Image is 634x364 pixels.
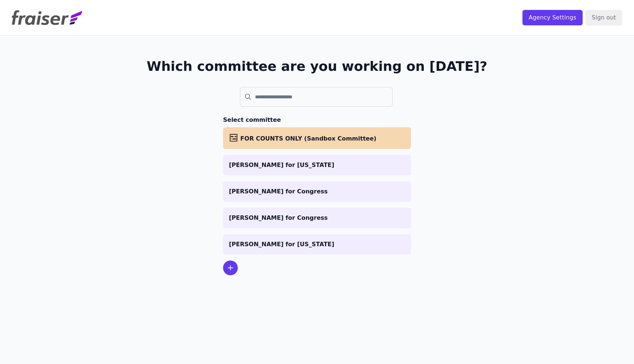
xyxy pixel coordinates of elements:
a: [PERSON_NAME] for [US_STATE] [223,234,411,255]
input: Agency Settings [522,10,583,25]
a: [PERSON_NAME] for Congress [223,208,411,228]
a: [PERSON_NAME] for Congress [223,181,411,202]
span: FOR COUNTS ONLY (Sandbox Committee) [240,135,376,142]
img: Fraiser Logo [12,10,82,25]
a: [PERSON_NAME] for [US_STATE] [223,155,411,175]
p: [PERSON_NAME] for [US_STATE] [229,161,405,170]
p: [PERSON_NAME] for Congress [229,187,405,196]
a: FOR COUNTS ONLY (Sandbox Committee) [223,127,411,149]
h3: Select committee [223,116,411,124]
p: [PERSON_NAME] for [US_STATE] [229,240,405,249]
input: Sign out [586,10,622,25]
p: [PERSON_NAME] for Congress [229,214,405,222]
h1: Which committee are you working on [DATE]? [147,59,488,74]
